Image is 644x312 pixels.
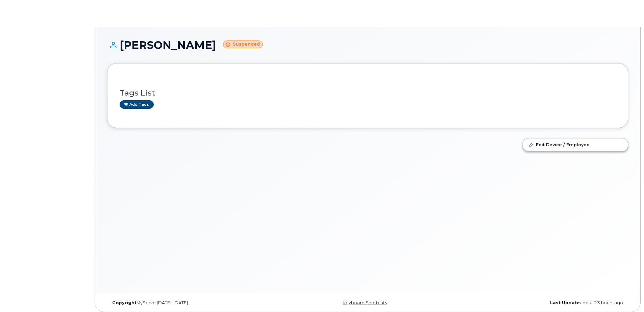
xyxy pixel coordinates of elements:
div: MyServe [DATE]–[DATE] [107,300,281,306]
strong: Last Update [550,300,580,305]
a: Keyboard Shortcuts [343,300,387,305]
a: Edit Device / Employee [523,138,628,151]
h1: [PERSON_NAME] [107,39,628,51]
h3: Tags List [120,89,616,97]
div: about 23 hours ago [454,300,628,306]
strong: Copyright [112,300,137,305]
small: Suspended [223,41,263,48]
a: Add tags [120,100,154,109]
